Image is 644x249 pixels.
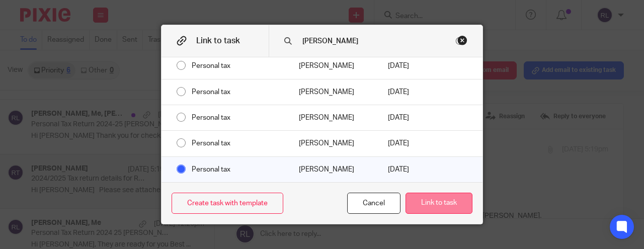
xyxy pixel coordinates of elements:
[406,193,472,214] button: Link to task
[196,37,240,45] span: Link to task
[378,79,430,105] div: [DATE]
[289,53,378,78] div: Mark as done
[289,157,378,182] div: Mark as done
[378,53,430,78] div: [DATE]
[289,131,378,156] div: Mark as done
[182,105,289,130] div: Personal tax
[378,157,430,182] div: [DATE]
[457,35,467,45] div: Close this dialog window
[182,53,289,78] div: Personal tax
[347,193,400,214] div: Close this dialog window
[172,193,283,214] a: Create task with template
[378,105,430,130] div: [DATE]
[378,131,430,156] div: [DATE]
[182,79,289,105] div: Personal tax
[289,79,378,105] div: Mark as done
[301,36,454,47] input: Search task name or client...
[182,131,289,156] div: Personal tax
[289,105,378,130] div: Mark as done
[182,157,289,182] div: Personal tax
